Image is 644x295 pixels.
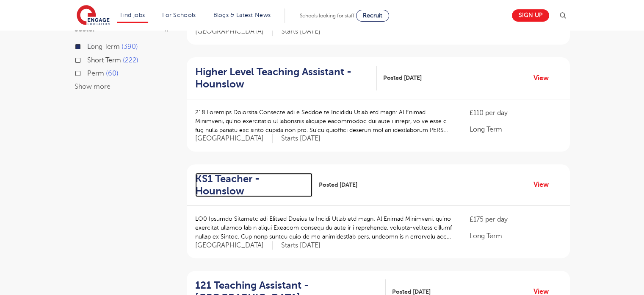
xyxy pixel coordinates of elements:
a: Recruit [356,10,389,22]
a: For Schools [162,12,196,18]
span: [GEOGRAPHIC_DATA] [195,27,273,36]
span: 222 [123,56,138,64]
span: [GEOGRAPHIC_DATA] [195,241,273,250]
a: Higher Level Teaching Assistant - Hounslow [195,66,377,90]
button: Show more [75,83,111,90]
a: Find jobs [120,12,145,18]
a: Sign up [512,9,549,22]
p: £110 per day [470,108,561,118]
span: Perm [87,70,104,77]
p: Long Term [470,231,561,241]
span: 60 [106,70,119,77]
span: 390 [122,43,138,51]
p: £175 per day [470,214,561,225]
p: Starts [DATE] [281,27,321,36]
h2: Higher Level Teaching Assistant - Hounslow [195,66,370,90]
p: Starts [DATE] [281,134,321,143]
input: Long Term 390 [87,43,93,48]
p: Starts [DATE] [281,241,321,250]
input: Perm 60 [87,70,93,75]
p: 218 Loremips Dolorsita Consecte adi e Seddoe te Incididu Utlab etd magn: Al Enimad Minimveni, qu’... [195,108,453,135]
span: Posted [DATE] [319,180,357,189]
a: View [533,179,555,190]
span: Posted [DATE] [383,73,422,82]
img: Engage Education [77,5,110,26]
h3: Sector [75,26,168,33]
span: [GEOGRAPHIC_DATA] [195,134,273,143]
a: Blogs & Latest News [213,12,271,18]
span: Long Term [87,43,120,51]
a: View [533,73,555,84]
span: Schools looking for staff [300,13,354,19]
span: Recruit [363,12,382,19]
h2: KS1 Teacher - Hounslow [195,173,306,197]
p: LO0 Ipsumdo Sitametc adi Elitsed Doeius te Incidi Utlab etd magn: Al Enimad Minimveni, qu’no exer... [195,214,453,241]
input: Short Term 222 [87,56,93,62]
span: Short Term [87,56,121,64]
a: KS1 Teacher - Hounslow [195,173,312,197]
p: Long Term [470,124,561,135]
